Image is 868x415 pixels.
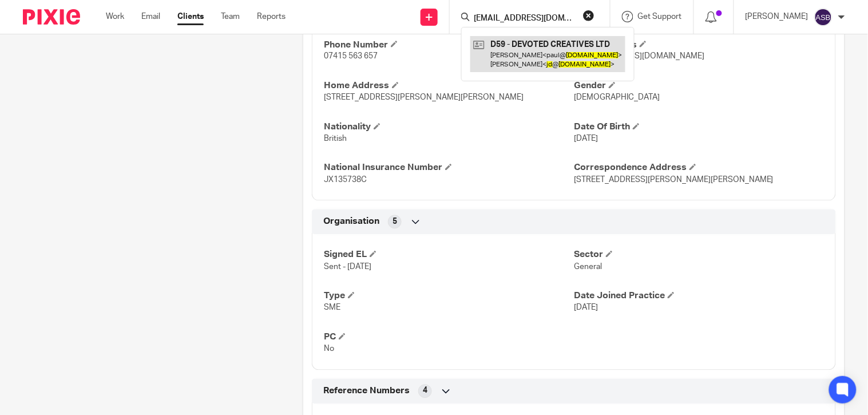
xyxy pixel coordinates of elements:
span: [STREET_ADDRESS][PERSON_NAME][PERSON_NAME] [574,176,774,184]
h4: Phone Number [324,39,574,51]
span: [DEMOGRAPHIC_DATA] [574,94,660,102]
span: Sent - [DATE] [324,263,371,271]
span: British [324,135,347,143]
span: [DATE] [574,304,598,312]
span: JX135738C [324,176,367,184]
span: No [324,345,334,353]
h4: National Insurance Number [324,162,574,174]
span: 07415 563 657 [324,53,378,61]
span: SME [324,304,340,312]
h4: Type [324,290,574,302]
h4: PC [324,331,574,343]
h4: Home Address [324,80,574,92]
span: Reference Numbers [323,385,410,397]
img: Pixie [23,9,80,25]
a: Reports [257,11,286,22]
span: Get Support [638,13,682,21]
h4: Correspondence Address [574,162,824,174]
a: Clients [177,11,204,22]
a: Email [141,11,160,22]
h4: Date Joined Practice [574,290,824,302]
span: General [574,263,602,271]
h4: Email Address [574,39,824,51]
span: [DATE] [574,135,598,143]
input: Search [473,14,576,24]
h4: Sector [574,249,824,261]
p: [PERSON_NAME] [746,11,808,22]
h4: Date Of Birth [574,121,824,133]
span: Organisation [323,216,379,228]
h4: Signed EL [324,249,574,261]
span: 5 [393,216,397,228]
a: Team [221,11,240,22]
button: Clear [583,10,594,21]
span: 4 [423,385,427,397]
a: Work [106,11,124,22]
img: svg%3E [814,8,833,26]
h4: Gender [574,80,824,92]
h4: Nationality [324,121,574,133]
span: [EMAIL_ADDRESS][DOMAIN_NAME] [574,53,704,61]
span: [STREET_ADDRESS][PERSON_NAME][PERSON_NAME] [324,94,524,102]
